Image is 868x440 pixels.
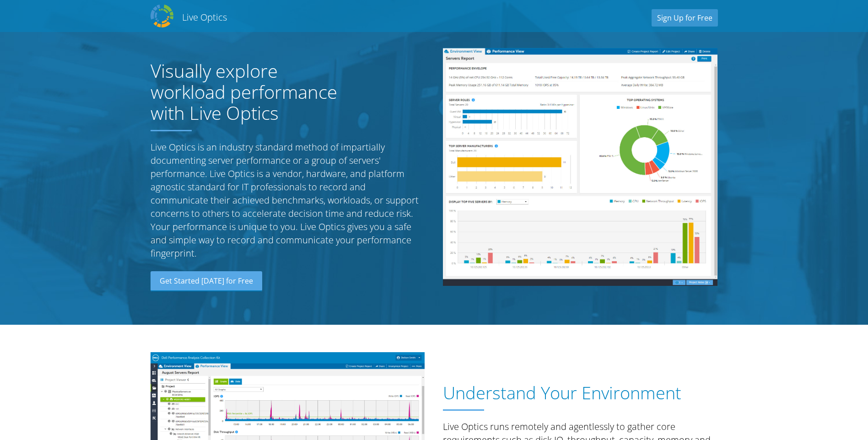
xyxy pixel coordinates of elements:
h2: Live Optics [182,11,227,23]
a: Sign Up for Free [652,9,718,27]
p: Live Optics is an industry standard method of impartially documenting server performance or a gro... [151,140,425,260]
h1: Understand Your Environment [443,383,713,403]
h1: Visually explore workload performance with Live Optics [151,60,356,123]
img: Dell Dpack [151,5,173,27]
a: Get Started [DATE] for Free [151,271,262,291]
img: Server Report [443,48,717,286]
